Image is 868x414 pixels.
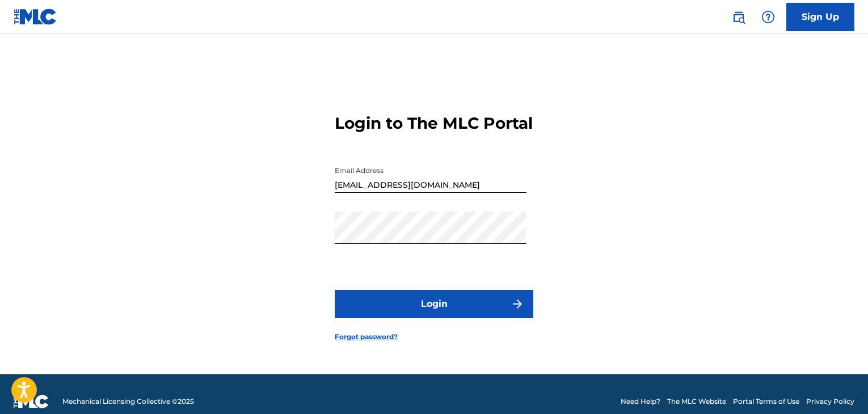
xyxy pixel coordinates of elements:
img: search [732,10,745,24]
div: Help [757,6,779,28]
img: MLC Logo [14,9,57,25]
a: The MLC Website [667,396,726,407]
a: Sign Up [786,3,854,31]
img: f7272a7cc735f4ea7f67.svg [511,297,524,311]
button: Login [335,290,533,318]
a: Forgot password? [335,332,398,342]
a: Portal Terms of Use [733,396,799,407]
a: Need Help? [621,396,660,407]
img: help [761,10,775,24]
h3: Login to The MLC Portal [335,113,533,133]
a: Privacy Policy [806,396,854,407]
img: logo [14,395,49,408]
span: Mechanical Licensing Collective © 2025 [62,396,194,407]
a: Public Search [727,6,750,28]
